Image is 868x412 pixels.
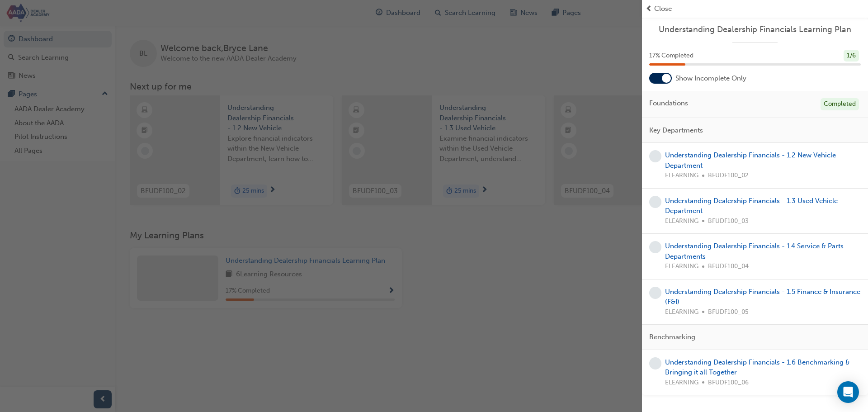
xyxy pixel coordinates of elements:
[649,150,661,162] span: learningRecordVerb_NONE-icon
[708,170,749,181] span: BFUDF100_02
[665,242,844,260] a: Understanding Dealership Financials - 1.4 Service & Parts Departments
[649,196,661,208] span: learningRecordVerb_NONE-icon
[675,73,746,84] span: Show Incomplete Only
[844,50,859,62] div: 1 / 6
[649,332,695,342] span: Benchmarking
[665,216,698,227] span: ELEARNING
[665,170,698,181] span: ELEARNING
[649,357,661,369] span: learningRecordVerb_NONE-icon
[649,241,661,253] span: learningRecordVerb_NONE-icon
[665,261,698,272] span: ELEARNING
[665,378,698,388] span: ELEARNING
[654,4,672,14] span: Close
[649,98,688,109] span: Foundations
[665,288,860,306] a: Understanding Dealership Financials - 1.5 Finance & Insurance (F&I)
[649,125,703,136] span: Key Departments
[708,378,749,388] span: BFUDF100_06
[708,261,749,272] span: BFUDF100_04
[649,287,661,299] span: learningRecordVerb_NONE-icon
[665,151,836,170] a: Understanding Dealership Financials - 1.2 New Vehicle Department
[649,51,693,61] span: 17 % Completed
[821,98,859,110] div: Completed
[708,216,749,227] span: BFUDF100_03
[665,307,698,317] span: ELEARNING
[837,381,859,403] div: Open Intercom Messenger
[646,4,864,14] button: prev-iconClose
[708,307,749,317] span: BFUDF100_05
[665,197,838,215] a: Understanding Dealership Financials - 1.3 Used Vehicle Department
[649,24,861,35] a: Understanding Dealership Financials Learning Plan
[646,4,652,14] span: prev-icon
[665,358,850,377] a: Understanding Dealership Financials - 1.6 Benchmarking & Bringing it all Together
